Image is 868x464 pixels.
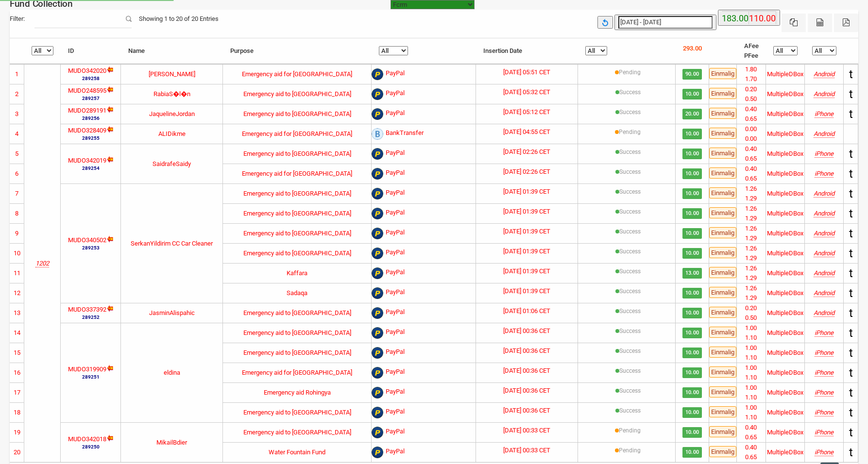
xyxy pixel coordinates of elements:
[503,147,550,157] label: [DATE] 02:26 CET
[767,408,803,417] div: MultipleDBox
[106,126,114,133] img: new-dl.gif
[682,268,702,279] span: 13.00
[503,247,550,256] label: [DATE] 01:39 CET
[737,273,766,283] li: 1.29
[849,426,853,439] span: t
[737,283,766,293] li: 1.26
[503,426,550,435] label: [DATE] 00:33 CET
[121,64,223,84] td: [PERSON_NAME]
[121,422,223,462] td: MikailBdier
[34,10,132,28] input: Filter:
[849,286,853,300] span: t
[815,349,834,356] i: Mozilla/5.0 (iPhone; CPU iPhone OS 18_3_2 like Mac OS X) AppleWebKit/605.1.15 (KHTML, like Gecko)...
[386,327,405,339] span: PayPal
[223,343,372,363] td: Emergency aid to [GEOGRAPHIC_DATA]
[683,44,702,53] p: 293.00
[68,373,114,381] small: 289251
[106,106,114,113] img: new-dl.gif
[10,343,24,363] td: 15
[619,446,641,455] label: Pending
[737,224,766,233] li: 1.26
[68,134,114,142] small: 289255
[223,64,372,84] td: Emergency aid for [GEOGRAPHIC_DATA]
[503,67,550,77] label: [DATE] 05:51 CET
[767,229,803,238] div: MultipleDBox
[709,148,736,159] span: Einmalig
[849,386,853,399] span: t
[68,314,114,321] small: 289252
[10,402,24,422] td: 18
[503,127,550,137] label: [DATE] 04:55 CET
[386,447,405,458] span: PayPal
[106,156,114,163] img: new-dl.gif
[737,393,766,402] li: 1.10
[682,367,702,378] span: 10.00
[10,303,24,323] td: 13
[68,75,114,82] small: 289258
[10,422,24,442] td: 19
[106,66,114,73] img: new-dl.gif
[849,147,853,161] span: t
[682,328,702,338] span: 10.00
[709,187,736,199] span: Einmalig
[849,247,853,260] span: t
[386,307,405,319] span: PayPal
[68,95,114,102] small: 289257
[386,68,405,80] span: PayPal
[10,283,24,303] td: 12
[386,248,405,259] span: PayPal
[709,307,736,318] span: Einmalig
[386,128,424,140] span: BankTransfer
[815,369,834,376] i: Mozilla/5.0 (iPhone; CPU iPhone OS 18_3_2 like Mac OS X) AppleWebKit/605.1.15 (KHTML, like Gecko)...
[223,223,372,243] td: Emergency aid to [GEOGRAPHIC_DATA]
[737,184,766,194] li: 1.26
[68,66,106,76] label: MUDO342020
[619,307,641,315] label: Success
[121,323,223,422] td: eldina
[737,104,766,114] li: 0.40
[386,347,405,359] span: PayPal
[767,388,803,398] div: MultipleDBox
[386,228,405,239] span: PayPal
[814,249,834,257] i: Mozilla/5.0 (Linux; Android 15; Note59 Pro+ Build/AP3A.240905.015.A2; wv) AppleWebKit/537.36 (KHT...
[223,104,372,124] td: Emergency aid to [GEOGRAPHIC_DATA]
[503,286,550,296] label: [DATE] 01:39 CET
[814,190,834,197] i: Mozilla/5.0 (Linux; Android 15; Note59 Pro+ Build/AP3A.240905.015.A2; wv) AppleWebKit/537.36 (KHT...
[223,442,372,462] td: Water Fountain Fund
[10,164,24,183] td: 6
[682,348,702,358] span: 10.00
[682,288,702,298] span: 10.00
[737,194,766,203] li: 1.29
[619,148,641,156] label: Success
[808,14,832,32] button: CSV
[849,326,853,340] span: t
[223,84,372,104] td: Emergency aid to [GEOGRAPHIC_DATA]
[718,10,780,26] button: 183.00110.00
[737,94,766,104] li: 0.50
[619,68,641,77] label: Pending
[223,402,372,422] td: Emergency aid to [GEOGRAPHIC_DATA]
[619,227,641,236] label: Success
[223,303,372,323] td: Emergency aid to [GEOGRAPHIC_DATA]
[737,204,766,214] li: 1.26
[814,289,834,297] i: Mozilla/5.0 (Linux; Android 15; Note59 Pro+ Build/AP3A.240905.015.A2; wv) AppleWebKit/537.36 (KHT...
[503,266,550,276] label: [DATE] 01:39 CET
[503,406,550,415] label: [DATE] 00:36 CET
[782,14,806,32] button: Excel
[767,308,803,318] div: MultipleDBox
[737,343,766,353] li: 1.00
[106,305,114,312] img: new-dl.gif
[10,104,24,124] td: 3
[223,323,372,343] td: Emergency aid to [GEOGRAPHIC_DATA]
[619,327,641,335] label: Success
[814,269,834,277] i: Mozilla/5.0 (Linux; Android 15; Note59 Pro+ Build/AP3A.240905.015.A2; wv) AppleWebKit/537.36 (KHT...
[386,108,405,120] span: PayPal
[737,363,766,373] li: 1.00
[815,150,834,157] i: Mozilla/5.0 (iPhone; CPU iPhone OS 18_5_0 like Mac OS X) AppleWebKit/605.1.15 (KHTML, like Gecko)...
[682,228,702,239] span: 10.00
[815,170,834,177] i: Mozilla/5.0 (iPhone; CPU iPhone OS 18_5_0 like Mac OS X) AppleWebKit/605.1.15 (KHTML, like Gecko)...
[386,267,405,279] span: PayPal
[849,446,853,459] span: t
[10,263,24,283] td: 11
[815,389,834,396] i: Mozilla/5.0 (iPhone; CPU iPhone OS 18_3_2 like Mac OS X) AppleWebKit/605.1.15 (KHTML, like Gecko)...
